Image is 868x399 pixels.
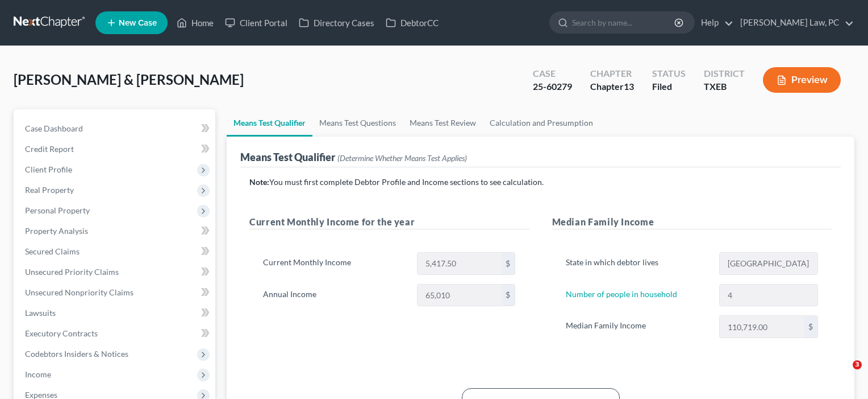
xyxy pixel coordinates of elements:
[312,109,403,137] a: Means Test Questions
[829,360,857,388] iframe: Intercom live chat
[257,284,411,307] label: Annual Income
[695,13,733,33] a: Help
[720,253,817,274] input: State
[572,12,676,33] input: Search by name...
[566,289,677,299] a: Number of people in household
[704,80,745,93] div: TXEB
[560,252,714,275] label: State in which debtor lives
[533,67,572,80] div: Case
[25,124,83,133] span: Case Dashboard
[16,323,215,344] a: Executory Contracts
[720,316,804,338] input: 0.00
[720,285,817,306] input: --
[16,262,215,282] a: Unsecured Priority Claims
[25,328,98,338] span: Executory Contracts
[25,349,128,359] span: Codebtors Insiders & Notices
[763,67,841,93] button: Preview
[293,13,380,33] a: Directory Cases
[25,246,80,256] span: Secured Claims
[735,13,854,33] a: [PERSON_NAME] Law, PC
[257,252,411,275] label: Current Monthly Income
[502,253,515,274] div: $
[25,226,88,236] span: Property Analysis
[624,81,634,92] span: 13
[502,285,515,306] div: $
[16,118,215,139] a: Case Dashboard
[25,267,119,277] span: Unsecured Priority Claims
[704,67,745,80] div: District
[804,316,817,338] div: $
[119,19,157,27] span: New Case
[171,13,219,33] a: Home
[240,150,467,164] div: Means Test Qualifier
[14,71,244,88] span: [PERSON_NAME] & [PERSON_NAME]
[249,215,529,229] h5: Current Monthly Income for the year
[16,139,215,159] a: Credit Report
[25,185,74,195] span: Real Property
[403,109,483,137] a: Means Test Review
[16,241,215,262] a: Secured Claims
[16,282,215,303] a: Unsecured Nonpriority Claims
[483,109,600,137] a: Calculation and Presumption
[249,176,832,188] p: You must first complete Debtor Profile and Income sections to see calculation.
[853,360,862,369] span: 3
[590,67,634,80] div: Chapter
[25,287,133,297] span: Unsecured Nonpriority Claims
[337,153,467,163] span: (Determine Whether Means Test Applies)
[552,215,832,229] h5: Median Family Income
[25,164,72,174] span: Client Profile
[16,303,215,323] a: Lawsuits
[25,205,90,215] span: Personal Property
[227,109,312,137] a: Means Test Qualifier
[25,144,74,154] span: Credit Report
[25,369,51,379] span: Income
[652,67,686,80] div: Status
[380,13,444,33] a: DebtorCC
[418,253,502,274] input: 0.00
[533,80,572,93] div: 25-60279
[219,13,293,33] a: Client Portal
[16,221,215,241] a: Property Analysis
[590,80,634,93] div: Chapter
[560,315,714,338] label: Median Family Income
[418,285,502,306] input: 0.00
[652,80,686,93] div: Filed
[249,177,269,187] strong: Note:
[25,308,56,318] span: Lawsuits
